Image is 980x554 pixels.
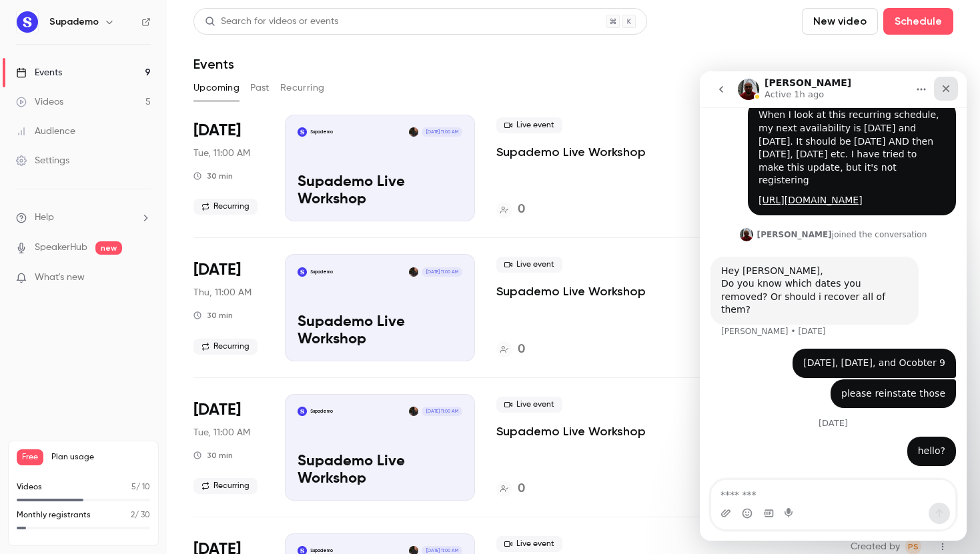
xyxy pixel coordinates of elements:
[193,450,233,461] div: 30 min
[409,267,418,277] img: Paulina Staszuk
[193,339,258,355] span: Recurring
[496,536,562,552] span: Live event
[193,394,264,501] div: Oct 28 Tue, 11:00 AM (America/Toronto)
[131,511,135,519] span: 2
[298,453,462,488] p: Supademo Live Workshop
[131,509,150,521] p: / 30
[16,95,63,109] div: Videos
[518,201,525,219] h4: 0
[409,407,418,416] img: Paulina Staszuk
[131,483,136,491] span: 5
[285,115,475,221] a: Supademo Live WorkshopSupademoPaulina Staszuk[DATE] 11:00 AMSupademo Live Workshop
[310,129,333,135] p: Supademo
[193,399,241,421] span: [DATE]
[802,8,878,35] button: New video
[496,341,525,359] a: 0
[35,211,54,225] span: Help
[17,449,43,465] span: Free
[193,259,241,281] span: [DATE]
[193,199,258,215] span: Recurring
[883,8,953,35] button: Schedule
[298,314,462,349] p: Supademo Live Workshop
[17,11,38,33] img: Supademo
[193,478,258,494] span: Recurring
[250,77,270,99] button: Past
[422,407,462,416] span: [DATE] 11:00 AM
[135,272,151,284] iframe: Noticeable Trigger
[16,66,62,79] div: Events
[496,117,562,133] span: Live event
[496,257,562,273] span: Live event
[17,481,42,493] p: Videos
[17,509,91,521] p: Monthly registrants
[518,480,525,498] h4: 0
[298,267,307,277] img: Supademo Live Workshop
[310,269,333,275] p: Supademo
[193,115,264,221] div: Oct 21 Tue, 11:00 AM (America/Toronto)
[16,211,151,225] li: help-dropdown-opener
[193,77,239,99] button: Upcoming
[496,480,525,498] a: 0
[280,77,325,99] button: Recurring
[700,71,967,541] iframe: Intercom live chat
[310,547,333,554] p: Supademo
[193,56,234,72] h1: Events
[496,144,646,160] a: Supademo Live Workshop
[49,15,99,29] h6: Supademo
[193,426,250,439] span: Tue, 11:00 AM
[131,481,150,493] p: / 10
[193,171,233,181] div: 30 min
[496,397,562,413] span: Live event
[193,120,241,141] span: [DATE]
[193,286,252,299] span: Thu, 11:00 AM
[95,241,122,255] span: new
[496,423,646,439] a: Supademo Live Workshop
[298,174,462,209] p: Supademo Live Workshop
[16,125,75,138] div: Audience
[285,254,475,361] a: Supademo Live WorkshopSupademoPaulina Staszuk[DATE] 11:00 AMSupademo Live Workshop
[35,241,87,255] a: SpeakerHub
[285,394,475,501] a: Supademo Live WorkshopSupademoPaulina Staszuk[DATE] 11:00 AMSupademo Live Workshop
[298,127,307,137] img: Supademo Live Workshop
[193,310,233,321] div: 30 min
[496,283,646,299] a: Supademo Live Workshop
[310,408,333,415] p: Supademo
[16,154,69,167] div: Settings
[193,254,264,361] div: Oct 23 Thu, 11:00 AM (America/Toronto)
